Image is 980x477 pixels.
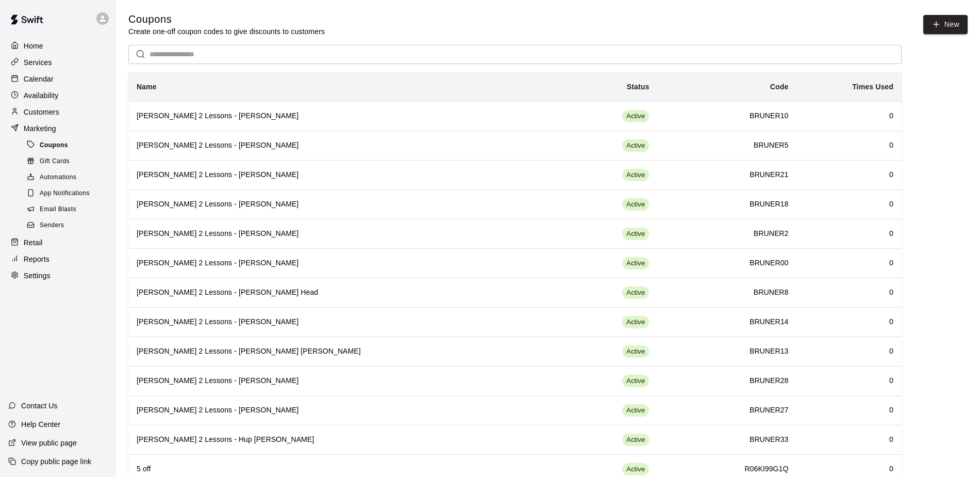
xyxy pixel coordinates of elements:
p: Create one-off coupon codes to give discounts to customers [128,26,325,37]
h6: 0 [805,199,893,210]
h6: BRUNER8 [666,287,788,298]
p: View public page [21,438,77,448]
p: Contact Us [21,401,58,411]
a: Marketing [8,121,108,136]
h5: Coupons [128,12,325,26]
b: Name [137,83,157,91]
h6: 0 [805,316,893,328]
h6: [PERSON_NAME] 2 Lessons - [PERSON_NAME] [137,228,558,240]
h6: BRUNER5 [666,140,788,151]
span: Active [622,347,649,357]
a: Home [8,38,108,54]
h6: [PERSON_NAME] 2 Lessons - [PERSON_NAME] Head [137,287,558,298]
span: Active [622,435,649,445]
h6: BRUNER2 [666,228,788,240]
p: Retail [24,237,43,248]
h6: BRUNER27 [666,405,788,416]
p: Settings [24,271,51,281]
span: Active [622,200,649,210]
span: Active [622,229,649,239]
div: App Notifications [25,186,112,201]
span: Automations [40,172,76,183]
p: Marketing [24,123,56,134]
span: Active [622,141,649,151]
div: Senders [25,218,112,233]
h6: 0 [805,228,893,240]
div: Availability [8,88,108,103]
h6: BRUNER14 [666,316,788,328]
h6: 0 [805,405,893,416]
span: App Notifications [40,188,90,199]
span: Active [622,406,649,416]
span: Active [622,112,649,121]
a: Customers [8,104,108,120]
h6: BRUNER13 [666,346,788,357]
span: Active [622,170,649,180]
span: Active [622,317,649,327]
p: Calendar [24,74,54,84]
a: Email Blasts [25,202,116,218]
h6: BRUNER28 [666,375,788,387]
h6: [PERSON_NAME] 2 Lessons - [PERSON_NAME] [137,199,558,210]
h6: BRUNER10 [666,110,788,122]
p: Reports [24,254,49,264]
h6: BRUNER00 [666,258,788,269]
h6: [PERSON_NAME] 2 Lessons - [PERSON_NAME] [137,169,558,181]
p: Services [24,57,52,68]
a: Gift Cards [25,153,116,169]
p: Availability [24,90,59,101]
h6: 0 [805,287,893,298]
h6: [PERSON_NAME] 2 Lessons - Hup [PERSON_NAME] [137,434,558,446]
span: Email Blasts [40,204,76,215]
h6: [PERSON_NAME] 2 Lessons - [PERSON_NAME] [137,316,558,328]
b: Code [770,83,789,91]
h6: 0 [805,140,893,151]
h6: 0 [805,169,893,181]
div: Automations [25,170,112,185]
h6: 0 [805,258,893,269]
div: Coupons [25,138,112,153]
h6: R06KI99G1Q [666,464,788,475]
span: Active [622,465,649,474]
h6: 0 [805,464,893,475]
h6: [PERSON_NAME] 2 Lessons - [PERSON_NAME] [137,258,558,269]
a: Senders [25,218,116,234]
span: Coupons [40,140,68,151]
a: Settings [8,268,108,283]
span: Gift Cards [40,156,70,167]
h6: [PERSON_NAME] 2 Lessons - [PERSON_NAME] [137,140,558,151]
a: Automations [25,170,116,186]
a: Calendar [8,71,108,87]
div: Gift Cards [25,154,112,169]
span: Active [622,259,649,268]
p: Help Center [21,419,60,430]
a: Reports [8,251,108,267]
a: App Notifications [25,186,116,202]
div: Retail [8,235,108,250]
span: Senders [40,220,64,231]
p: Home [24,41,43,51]
h6: BRUNER33 [666,434,788,446]
h6: 0 [805,346,893,357]
h6: 0 [805,434,893,446]
h6: [PERSON_NAME] 2 Lessons - [PERSON_NAME] [137,405,558,416]
a: Coupons [25,137,116,153]
b: Times Used [852,83,893,91]
button: New [923,15,968,34]
h6: [PERSON_NAME] 2 Lessons - [PERSON_NAME] [137,110,558,122]
h6: 0 [805,375,893,387]
h6: [PERSON_NAME] 2 Lessons - [PERSON_NAME] [PERSON_NAME] [137,346,558,357]
p: Copy public page link [21,456,91,467]
span: Active [622,288,649,298]
h6: 5 off [137,464,558,475]
div: Email Blasts [25,202,112,217]
a: Services [8,55,108,70]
